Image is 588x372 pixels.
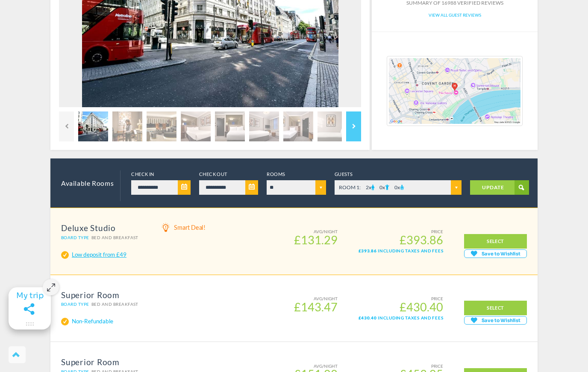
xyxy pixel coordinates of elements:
[61,290,155,301] h4: Superior Room
[335,171,462,179] label: Guests
[59,112,74,142] a: Previous
[161,223,283,233] div: Smart Deal!
[470,181,529,195] a: UPDATE
[294,296,338,302] small: AVG/NIGHT
[387,56,523,126] img: staticmap
[429,13,481,18] a: View All Guest Reviews
[61,181,114,187] h2: Available Rooms
[464,301,527,316] a: SELECT
[294,304,338,311] span: £143.47
[91,235,155,241] dd: Bed and Breakfast
[61,223,155,234] h4: Deluxe Studio
[61,235,89,241] dt: Board Type
[359,316,377,321] span: £430.40
[297,93,361,108] div: Sticky experience
[61,302,89,308] dt: Board Type
[359,304,444,311] span: £430.40
[138,236,155,240] span: (TTHOT)
[359,363,444,370] small: PRICE
[267,171,326,179] label: Rooms
[464,316,527,325] gamitee-button: Get your friends' opinions
[138,302,155,307] span: (TTHOT)
[294,363,338,370] small: AVG/NIGHT
[131,171,190,179] label: Check In
[464,234,527,249] a: SELECT
[394,185,397,191] span: 0
[359,237,444,244] span: £393.86
[72,252,126,258] a: Low deposit from £49
[346,112,361,142] a: Next
[61,357,155,368] h4: Superior Room
[9,287,51,330] gamitee-floater-minimize-handle: Maximize
[335,181,462,195] span: x x x
[294,229,338,235] small: AVG/NIGHT
[378,249,443,254] span: Including taxes and fees
[359,249,377,254] span: £393.86
[199,171,258,179] label: Check Out
[61,316,113,327] li: Non-Refundable
[359,229,444,235] small: PRICE
[339,185,361,191] span: ROOM 1:
[378,316,443,321] span: Including taxes and fees
[91,302,155,308] dd: Bed and Breakfast
[379,185,382,191] span: 0
[366,185,369,191] span: 2
[359,296,444,302] small: PRICE
[294,237,338,244] span: £131.29
[464,250,527,258] gamitee-button: Get your friends' opinions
